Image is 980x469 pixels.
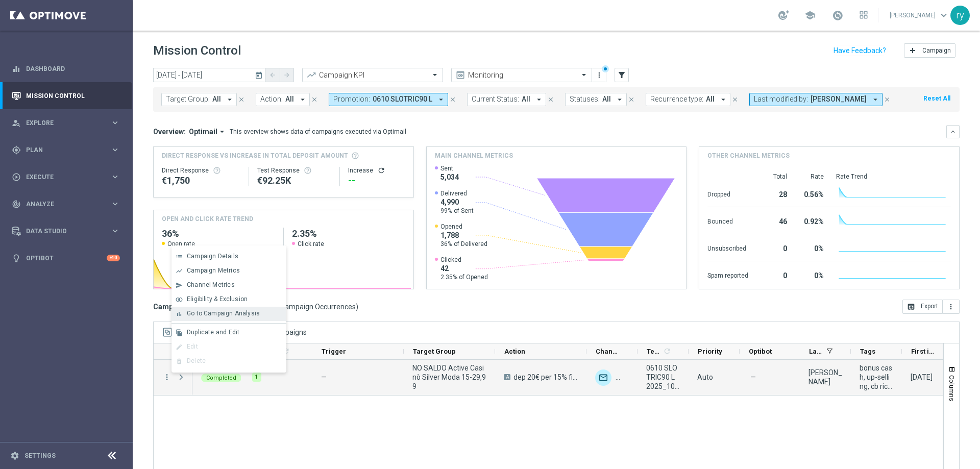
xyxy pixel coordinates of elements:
[884,96,891,103] i: close
[26,120,110,126] span: Explore
[11,227,120,235] button: Data Studio keyboard_arrow_right
[12,82,120,109] div: Mission Control
[449,96,456,103] i: close
[943,300,960,314] button: more_vert
[761,185,787,202] div: 28
[799,239,824,256] div: 0%
[11,65,120,73] button: equalizer Dashboard
[329,93,448,106] button: Promotion: 0610 SLOTRIC90 L arrow_drop_down
[260,95,283,104] span: Action:
[412,363,486,391] span: NO SALDO Active Casinò Silver Moda 15-29,99
[455,70,465,80] i: preview
[253,68,265,83] button: today
[237,94,246,105] button: close
[663,347,671,355] i: refresh
[922,47,951,54] span: Campaign
[162,166,240,175] div: Direct Response
[602,65,609,72] div: There are unsaved changes
[285,95,294,104] span: All
[836,172,951,181] div: Rate Trend
[950,6,970,25] div: ry
[11,173,120,181] button: play_circle_outline Execute keyboard_arrow_right
[348,175,405,187] div: --
[154,360,192,396] div: Press SPACE to deselect this row.
[110,199,120,209] i: keyboard_arrow_right
[162,373,171,382] button: more_vert
[546,94,555,105] button: close
[322,348,346,355] span: Trigger
[467,93,546,106] button: Current Status: All arrow_drop_down
[616,369,632,386] img: Email
[26,147,110,153] span: Plan
[311,96,318,103] i: close
[306,70,316,80] i: trending_up
[719,95,728,104] i: arrow_drop_down
[860,363,893,391] span: bonus cash, up-selling, cb ricarica, talent, casino
[11,254,120,262] button: lightbulb Optibot +10
[12,254,21,263] i: lightbulb
[217,127,227,136] i: arrow_drop_down
[451,68,592,82] ng-select: Monitoring
[176,282,183,289] i: send
[595,71,603,79] i: more_vert
[12,145,21,155] i: gps_fixed
[889,8,950,23] a: [PERSON_NAME]keyboard_arrow_down
[11,200,120,208] button: track_changes Analyze keyboard_arrow_right
[166,95,210,104] span: Target Group:
[707,266,748,283] div: Spam reported
[12,244,120,271] div: Optibot
[547,96,554,103] i: close
[661,345,671,357] span: Calculate column
[265,68,280,82] button: arrow_back
[440,172,459,182] span: 5,034
[440,164,459,172] span: Sent
[761,212,787,229] div: 46
[435,151,513,160] h4: Main channel metrics
[650,95,703,104] span: Recurrence type:
[110,172,120,182] i: keyboard_arrow_right
[252,373,261,382] div: 1
[594,69,604,81] button: more_vert
[595,369,611,386] img: Optimail
[761,172,787,181] div: Total
[176,296,183,303] i: join_inner
[730,94,740,105] button: close
[799,266,824,283] div: 0%
[440,198,474,207] span: 4,990
[187,310,260,317] span: Go to Campaign Analysis
[472,95,519,104] span: Current Status:
[949,128,957,135] i: keyboard_arrow_down
[440,231,487,240] span: 1,788
[617,70,626,80] i: filter_alt
[377,166,385,175] i: refresh
[615,68,629,82] button: filter_alt
[12,55,120,82] div: Dashboard
[107,255,120,261] div: +10
[171,326,286,340] button: file_copy Duplicate and Edit
[799,172,824,181] div: Rate
[731,96,739,103] i: close
[646,93,730,106] button: Recurrence type: All arrow_drop_down
[707,239,748,256] div: Unsubscribed
[754,95,808,104] span: Last modified by:
[11,119,120,127] button: person_search Explore keyboard_arrow_right
[187,329,239,336] span: Duplicate and Edit
[11,92,120,100] div: Mission Control
[12,64,21,73] i: equalizer
[269,71,276,79] i: arrow_back
[26,55,120,82] a: Dashboard
[176,329,183,336] i: file_copy
[440,256,488,264] span: Clicked
[162,151,348,160] span: Direct Response VS Increase In Total Deposit Amount
[12,200,110,209] div: Analyze
[238,96,245,103] i: close
[171,250,286,264] button: list Campaign Details
[436,95,446,104] i: arrow_drop_down
[110,145,120,155] i: keyboard_arrow_right
[162,214,253,224] h4: OPEN AND CLICK RATE TREND
[522,95,530,104] span: All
